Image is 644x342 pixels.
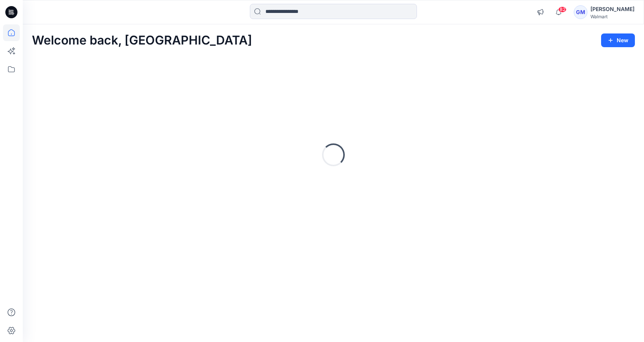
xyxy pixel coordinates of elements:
span: 82 [558,6,567,13]
div: GM [574,5,587,19]
button: New [601,33,635,47]
div: [PERSON_NAME] [590,5,635,14]
div: Walmart [590,14,635,19]
h2: Welcome back, [GEOGRAPHIC_DATA] [32,33,252,48]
